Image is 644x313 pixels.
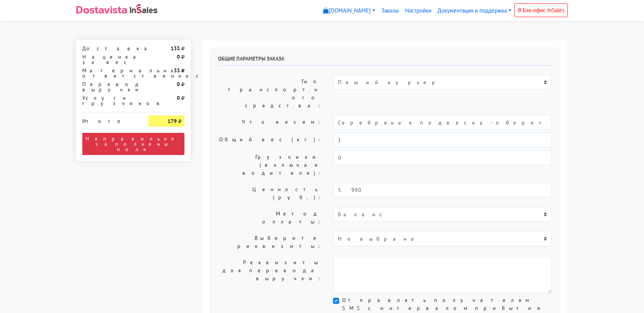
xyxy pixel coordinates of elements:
strong: 0 [177,81,180,88]
label: Что везем: [212,115,327,130]
img: Dostavista - срочная курьерская служба доставки [76,6,127,14]
a: Заказы [378,3,402,18]
div: Материальная ответственность [77,68,143,78]
label: Выберите реквизиты: [212,232,327,253]
a: Настройки [402,3,434,18]
a: В Бэк-офис InSales [514,3,568,17]
label: Метод оплаты: [212,207,327,228]
div: Наценка за вес [77,54,143,65]
label: Тип транспортного средства: [212,75,327,112]
div: Перевод выручки [77,81,143,92]
strong: 179 [168,118,177,125]
a: Документация и поддержка [434,3,514,18]
div: Неправильно заполнены поля [82,133,184,155]
label: Реквизиты для перевода выручки: [212,256,327,293]
label: Ценность (руб.): [212,183,327,204]
a: [DOMAIN_NAME] [320,3,378,18]
label: Грузчики (включая водителя): [212,150,327,180]
strong: 0 [177,53,180,60]
strong: 33 [174,67,180,74]
strong: 0 [177,94,180,101]
h6: Общие параметры заказа [218,56,552,66]
div: Итого [82,115,137,124]
strong: 133 [171,45,180,52]
div: Услуги грузчиков [77,95,143,106]
div: Доставка [77,46,143,51]
img: InSales [130,4,157,13]
label: Общий вес (кг): [212,133,327,147]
